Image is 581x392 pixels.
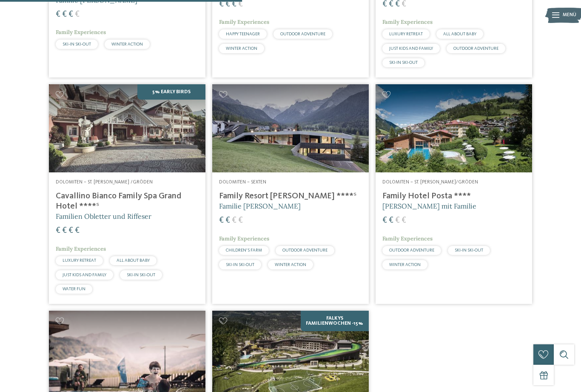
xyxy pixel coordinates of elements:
span: JUST KIDS AND FAMILY [63,273,106,277]
span: ALL ABOUT BABY [443,32,476,36]
span: SKI-IN SKI-OUT [127,273,155,277]
span: OUTDOOR ADVENTURE [282,248,328,252]
h4: Cavallino Bianco Family Spa Grand Hotel ****ˢ [56,191,199,212]
span: SKI-IN SKI-OUT [455,248,483,252]
span: € [56,226,60,235]
span: SKI-IN SKI-OUT [226,263,254,267]
span: Dolomiten – St. [PERSON_NAME] /Gröden [56,180,153,185]
span: WINTER ACTION [275,263,306,267]
span: € [68,10,73,19]
span: OUTDOOR ADVENTURE [453,46,498,51]
span: LUXURY RETREAT [63,258,96,263]
span: € [382,216,387,225]
a: Familienhotels gesucht? Hier findet ihr die besten! Dolomiten – Sexten Family Resort [PERSON_NAME... [212,84,369,304]
span: € [402,216,406,225]
span: € [389,216,393,225]
span: € [68,226,73,235]
span: CHILDREN’S FARM [226,248,262,252]
span: WATER FUN [63,287,85,291]
span: [PERSON_NAME] mit Familie [382,202,476,210]
span: ALL ABOUT BABY [117,258,150,263]
span: Family Experiences [56,29,106,36]
span: € [75,226,80,235]
h4: Family Resort [PERSON_NAME] ****ˢ [219,191,362,201]
img: Family Resort Rainer ****ˢ [212,84,369,172]
span: Family Experiences [382,18,433,26]
span: WINTER ACTION [111,42,143,46]
span: € [232,216,236,225]
span: LUXURY RETREAT [389,32,423,36]
span: WINTER ACTION [389,263,421,267]
span: WINTER ACTION [226,46,257,51]
span: SKI-IN SKI-OUT [63,42,91,46]
span: SKI-IN SKI-OUT [389,60,418,65]
span: Dolomiten – St. [PERSON_NAME]/Gröden [382,180,478,185]
span: HAPPY TEENAGER [226,32,260,36]
img: Familienhotels gesucht? Hier findet ihr die besten! [376,84,532,172]
span: € [62,226,67,235]
h4: Family Hotel Posta **** [382,191,525,201]
span: Family Experiences [219,18,269,26]
img: Family Spa Grand Hotel Cavallino Bianco ****ˢ [49,84,205,172]
span: Family Experiences [382,235,433,242]
span: € [219,216,224,225]
span: Dolomiten – Sexten [219,180,266,185]
span: € [62,10,67,19]
span: OUTDOOR ADVENTURE [280,32,325,36]
span: JUST KIDS AND FAMILY [389,46,433,51]
span: OUTDOOR ADVENTURE [389,248,434,252]
a: Familienhotels gesucht? Hier findet ihr die besten! Dolomiten – St. [PERSON_NAME]/Gröden Family H... [376,84,532,304]
span: Familien Obletter und Riffeser [56,212,151,220]
span: Family Experiences [56,245,106,252]
span: € [225,216,230,225]
span: Familie [PERSON_NAME] [219,202,301,210]
span: € [56,10,60,19]
span: € [75,10,80,19]
span: € [395,216,400,225]
a: Familienhotels gesucht? Hier findet ihr die besten! 5% Early Birds Dolomiten – St. [PERSON_NAME] ... [49,84,205,304]
span: € [238,216,243,225]
span: Family Experiences [219,235,269,242]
